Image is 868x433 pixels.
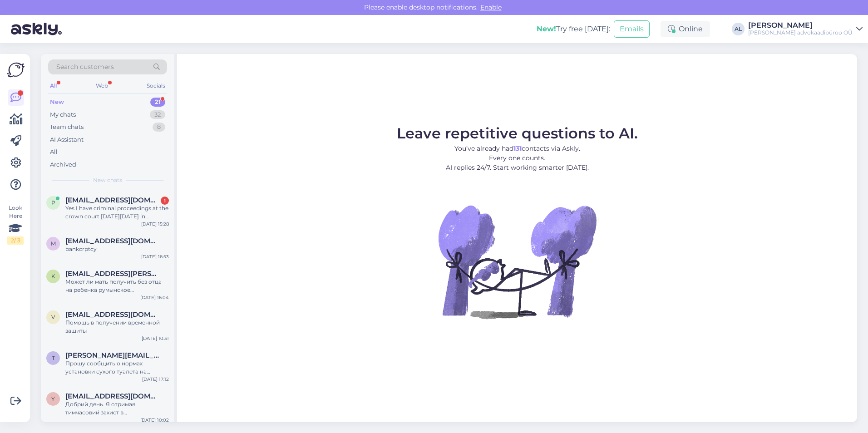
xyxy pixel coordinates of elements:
[478,3,504,11] span: Enable
[748,22,853,29] div: [PERSON_NAME]
[65,270,160,278] span: koshikova.kristina@mail.ru
[94,80,110,92] div: Web
[93,176,122,184] span: New chats
[65,278,169,294] div: Может ли мать получить без отца на ребенка румынское свидетельство о рождении, если они не в браке?
[65,319,169,335] div: Помощь в получении временной защиты
[65,400,169,417] div: Добрий день. Я отримав тимчасовий захист в [GEOGRAPHIC_DATA]. Але обставини змінились таким чином...
[65,359,169,376] div: Прошу сообщить о нормах установки сухого туалета на дачном участке.
[614,20,650,38] button: Emails
[397,124,638,142] span: Leave repetitive questions to AI.
[50,98,64,107] div: New
[661,21,710,37] div: Online
[140,417,169,423] div: [DATE] 10:02
[51,199,55,206] span: p
[51,273,55,280] span: k
[150,110,165,119] div: 32
[145,80,167,92] div: Socials
[65,392,160,400] span: yur.bykhovets@ukr.net
[51,395,55,402] span: y
[732,23,745,35] div: AL
[50,123,84,132] div: Team chats
[56,62,114,72] span: Search customers
[142,376,169,383] div: [DATE] 17:12
[65,237,160,245] span: mk.coaching85@gmail.com
[50,110,76,119] div: My chats
[397,144,638,172] p: You’ve already had contacts via Askly. Every one counts. AI replies 24/7. Start working smarter [...
[50,160,76,169] div: Archived
[537,24,610,34] div: Try free [DATE]:
[513,144,522,153] b: 131
[65,204,169,221] div: Yes I have criminal proceedings at the crown court [DATE][DATE] in [GEOGRAPHIC_DATA]
[537,25,556,33] b: New!
[153,123,165,132] div: 8
[65,245,169,253] div: bankcrptcy
[51,314,55,320] span: v
[7,204,24,245] div: Look Here
[65,310,160,319] span: vladimirofficialni@gmail.com
[50,135,84,144] div: AI Assistant
[65,196,160,204] span: patriciabarron51@hotmail.co.uk
[52,354,55,361] span: t
[142,335,169,342] div: [DATE] 10:31
[748,29,853,36] div: [PERSON_NAME] advokaadibüroo OÜ
[748,22,863,36] a: [PERSON_NAME][PERSON_NAME] advokaadibüroo OÜ
[51,240,56,247] span: m
[161,197,169,205] div: 1
[141,221,169,227] div: [DATE] 15:28
[48,80,59,92] div: All
[65,351,160,359] span: tatjana.kljusnitsenko@gmail.com
[140,294,169,301] div: [DATE] 16:04
[7,236,24,245] div: 2 / 3
[7,61,25,79] img: Askly Logo
[150,98,165,107] div: 21
[50,148,58,157] div: All
[435,180,599,343] img: No Chat active
[141,253,169,260] div: [DATE] 16:53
